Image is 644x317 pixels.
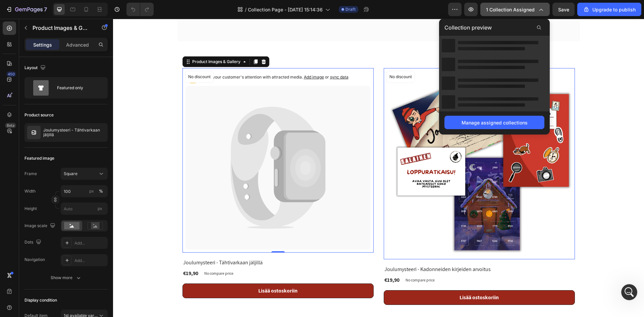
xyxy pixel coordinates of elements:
div: Add... [74,240,106,246]
div: Lisää ostoskoriin [346,275,386,283]
label: Height [24,206,37,212]
div: Featured only [57,80,98,96]
img: product feature img [27,126,41,139]
input: px [61,203,108,215]
a: Joulumysteeri - Kadonneiden kirjeiden arvoitus [271,246,462,255]
div: px [89,188,94,194]
input: px% [61,185,108,197]
div: Add... [74,258,106,264]
button: 7 [3,3,50,16]
button: % [88,187,96,195]
div: Layout [24,63,47,72]
div: Dots [24,238,43,247]
p: No discount [75,55,98,61]
span: or [211,56,235,61]
div: Featured image [24,155,54,161]
span: Square [64,171,77,177]
div: 450 [6,71,16,77]
button: Manage assigned collections [444,116,544,129]
span: / [245,6,247,13]
p: Advanced [66,41,89,48]
button: Square [61,168,108,180]
p: No compare price [292,259,322,263]
label: Width [24,188,36,194]
span: Save [558,7,569,12]
div: €19,90 [69,250,86,259]
a: Joulumysteeri - Kadonneiden kirjeiden arvoitus [271,49,462,241]
div: Display condition [24,297,57,303]
div: Product source [24,112,54,118]
div: Navigation [24,257,45,263]
button: Lisää ostoskoriin [69,265,261,279]
div: Image scale [24,221,57,230]
div: Undo/Redo [126,3,154,16]
button: px [97,187,105,195]
a: Joulumysteeri - Tähtivarkaan jäljillä [69,239,261,249]
button: 1 collection assigned [480,3,550,16]
span: Collection preview [444,23,492,32]
iframe: To enrich screen reader interactions, please activate Accessibility in Grammarly extension settings [113,19,644,317]
div: % [99,188,103,194]
button: Lisää ostoskoriin [271,271,462,286]
span: Collection Page - [DATE] 15:14:36 [248,6,323,13]
p: 7 [44,5,47,13]
p: Settings [33,41,52,48]
span: Draft [345,6,356,12]
div: Lisää ostoskoriin [145,268,184,276]
div: Manage assigned collections [462,119,528,126]
p: Joulumysteeri - Tähtivarkaan jäljillä [43,128,105,137]
button: Save [552,3,575,16]
div: Show more [51,274,82,281]
div: Product Images & Gallery [78,40,129,46]
div: €19,90 [271,257,287,266]
span: px [98,206,102,211]
span: sync data [217,56,235,61]
button: Upgrade to publish [577,3,641,16]
span: Add image [191,56,211,61]
p: Product Images & Gallery [33,24,90,32]
button: Show more [24,272,108,284]
p: No discount [276,55,299,61]
div: Upgrade to publish [583,6,636,13]
iframe: Intercom live chat [621,284,637,300]
label: Frame [24,171,37,177]
p: No compare price [91,253,120,257]
div: Beta [5,123,16,128]
span: 1 collection assigned [486,6,535,13]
